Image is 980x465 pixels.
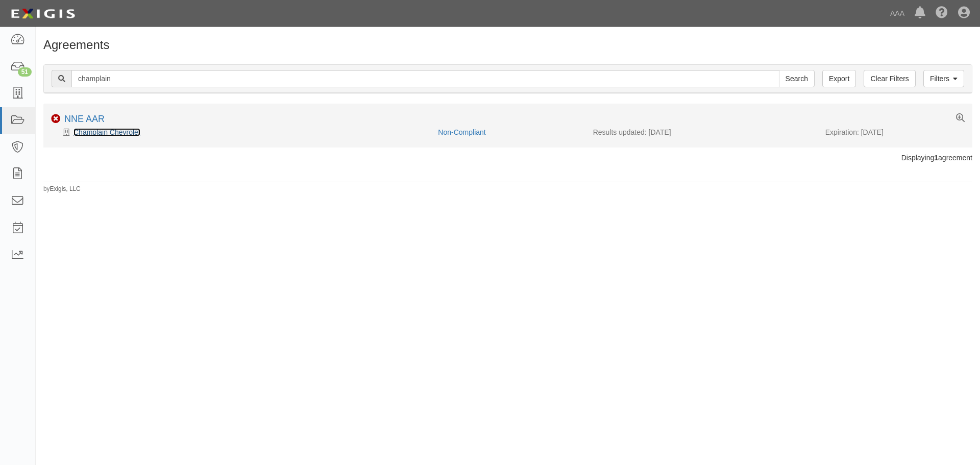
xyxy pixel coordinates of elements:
[71,70,779,87] input: Search
[8,5,78,23] img: logo-5460c22ac91f19d4615b14bd174203de0afe785f0fc80cf4dbbc73dc1793850b.png
[923,70,964,87] a: Filters
[825,127,965,137] div: Expiration: [DATE]
[73,128,140,136] a: Champlain Chevrolet
[934,154,938,162] b: 1
[51,114,60,124] i: Non-Compliant
[593,127,810,137] div: Results updated: [DATE]
[936,7,948,19] i: Help Center - Complianz
[43,185,81,193] small: by
[18,67,32,77] div: 51
[956,114,965,123] a: View results summary
[64,114,105,125] div: NNE AAR
[864,70,915,87] a: Clear Filters
[779,70,815,87] input: Search
[822,70,856,87] a: Export
[51,127,430,137] div: Champlain Chevrolet
[36,153,980,163] div: Displaying agreement
[885,3,910,23] a: AAA
[64,114,105,124] a: NNE AAR
[50,185,81,192] a: Exigis, LLC
[438,128,485,136] a: Non-Compliant
[43,38,972,52] h1: Agreements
